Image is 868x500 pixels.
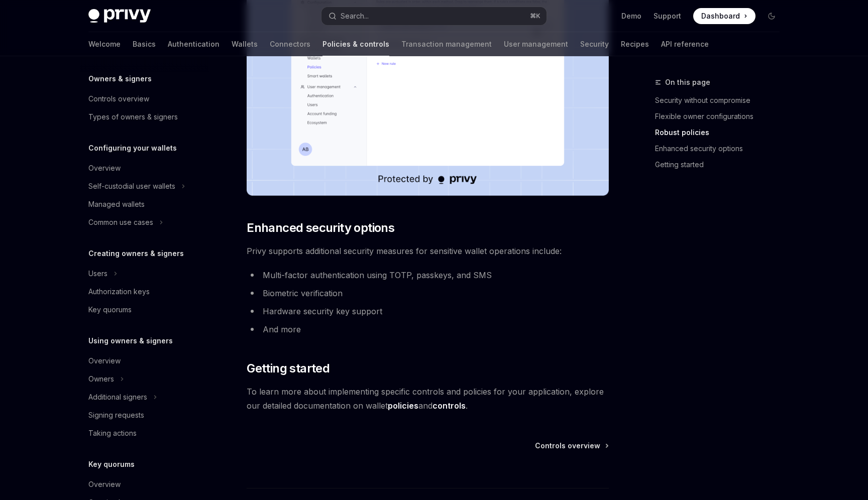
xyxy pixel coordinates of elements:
[247,385,609,413] span: To learn more about implementing specific controls and policies for your application, explore our...
[168,32,220,56] a: Authentication
[661,32,709,56] a: API reference
[88,111,178,123] div: Types of owners & signers
[88,286,150,298] div: Authorization keys
[80,352,209,370] a: Overview
[247,220,394,236] span: Enhanced security options
[88,9,151,23] img: dark logo
[530,12,540,20] span: ⌘ K
[621,11,641,21] a: Demo
[88,32,121,56] a: Welcome
[388,401,418,411] a: policies
[88,427,137,439] div: Taking actions
[270,32,310,56] a: Connectors
[247,268,609,282] li: Multi-factor authentication using TOTP, passkeys, and SMS
[80,301,209,319] a: Key quorums
[655,157,788,173] a: Getting started
[88,409,144,421] div: Signing requests
[701,11,740,21] span: Dashboard
[655,108,788,124] a: Flexible owner configurations
[232,32,258,56] a: Wallets
[88,304,132,316] div: Key quorums
[535,441,608,451] a: Controls overview
[247,304,609,318] li: Hardware security key support
[247,322,609,336] li: And more
[88,391,147,403] div: Additional signers
[654,11,681,21] a: Support
[88,198,145,210] div: Managed wallets
[247,286,609,300] li: Biometric verification
[535,441,600,451] span: Controls overview
[322,32,389,56] a: Policies & controls
[133,32,156,56] a: Basics
[247,244,609,258] span: Privy supports additional security measures for sensitive wallet operations include:
[655,141,788,157] a: Enhanced security options
[764,8,780,24] button: Toggle dark mode
[88,142,177,154] h5: Configuring your wallets
[247,360,330,377] span: Getting started
[80,475,209,493] a: Overview
[88,93,149,105] div: Controls overview
[88,73,152,85] h5: Owners & signers
[504,32,568,56] a: User management
[88,268,107,280] div: Users
[80,424,209,442] a: Taking actions
[88,180,175,192] div: Self-custodial user wallets
[88,355,121,367] div: Overview
[88,478,121,490] div: Overview
[88,335,173,347] h5: Using owners & signers
[580,32,609,56] a: Security
[321,7,547,25] button: Search...⌘K
[80,159,209,177] a: Overview
[80,90,209,108] a: Controls overview
[88,458,135,470] h5: Key quorums
[432,401,466,411] a: controls
[88,162,121,174] div: Overview
[341,10,369,22] div: Search...
[401,32,492,56] a: Transaction management
[88,216,153,228] div: Common use cases
[80,108,209,126] a: Types of owners & signers
[80,406,209,424] a: Signing requests
[88,373,114,385] div: Owners
[80,283,209,301] a: Authorization keys
[88,247,184,260] h5: Creating owners & signers
[621,32,649,56] a: Recipes
[655,92,788,108] a: Security without compromise
[655,124,788,141] a: Robust policies
[80,195,209,213] a: Managed wallets
[665,76,710,88] span: On this page
[693,8,755,24] a: Dashboard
